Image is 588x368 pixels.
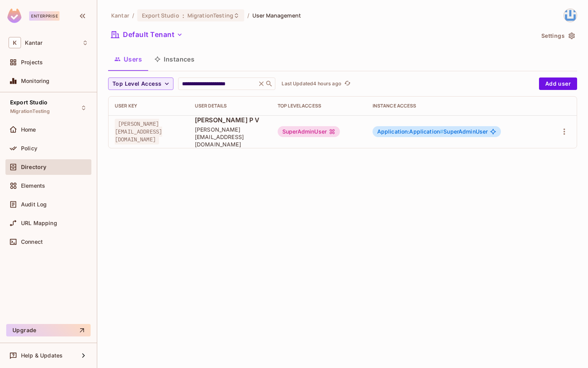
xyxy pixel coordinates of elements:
[538,30,577,42] button: Settings
[10,99,47,106] span: Export Studio
[343,79,352,88] button: refresh
[148,49,201,69] button: Instances
[564,9,577,22] img: ramanesh.pv@kantar.com
[341,79,352,88] span: Click to refresh data
[278,103,360,109] div: Top Level Access
[373,103,539,109] div: Instance Access
[9,37,21,48] span: K
[195,116,265,124] span: [PERSON_NAME] P V
[21,183,45,189] span: Elements
[182,12,185,19] span: :
[21,145,37,151] span: Policy
[539,77,577,90] button: Add user
[108,49,148,69] button: Users
[21,164,46,170] span: Directory
[377,129,488,135] span: SuperAdminUser
[108,77,173,90] button: Top Level Access
[115,119,162,144] span: [PERSON_NAME][EMAIL_ADDRESS][DOMAIN_NAME]
[7,9,21,23] img: SReyMgAAAABJRU5ErkJggg==
[132,12,134,19] li: /
[21,220,57,226] span: URL Mapping
[25,40,42,46] span: Workspace: Kantar
[440,128,443,135] span: #
[142,12,179,19] span: Export Studio
[344,80,351,88] span: refresh
[10,108,50,114] span: MigrationTesting
[111,12,129,19] span: the active workspace
[21,59,43,65] span: Projects
[21,127,36,133] span: Home
[21,201,47,208] span: Audit Log
[6,324,91,336] button: Upgrade
[187,12,233,19] span: MigrationTesting
[21,239,43,245] span: Connect
[247,12,249,19] li: /
[377,128,444,135] span: Application:Application
[195,103,265,109] div: User Details
[21,352,63,359] span: Help & Updates
[282,81,341,87] p: Last Updated 4 hours ago
[21,78,50,84] span: Monitoring
[252,12,301,19] span: User Management
[29,11,59,21] div: Enterprise
[195,126,265,148] span: [PERSON_NAME][EMAIL_ADDRESS][DOMAIN_NAME]
[115,103,182,109] div: User Key
[278,126,340,137] div: SuperAdminUser
[112,79,161,89] span: Top Level Access
[108,28,186,41] button: Default Tenant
